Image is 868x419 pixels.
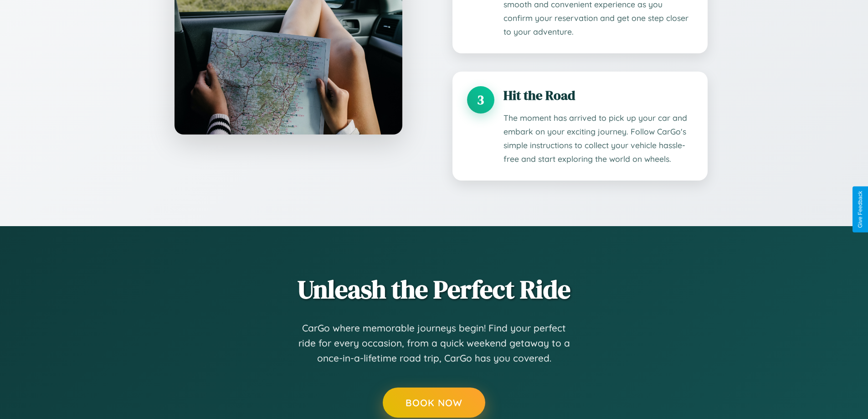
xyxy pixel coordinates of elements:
button: Book Now [383,388,485,418]
div: 3 [467,86,494,114]
div: Give Feedback [857,191,863,228]
p: CarGo where memorable journeys begin! Find your perfect ride for every occasion, from a quick wee... [298,321,571,366]
h3: Hit the Road [503,86,693,104]
h2: Unleash the Perfect Ride [161,272,708,307]
p: The moment has arrived to pick up your car and embark on your exciting journey. Follow CarGo's si... [503,111,693,166]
